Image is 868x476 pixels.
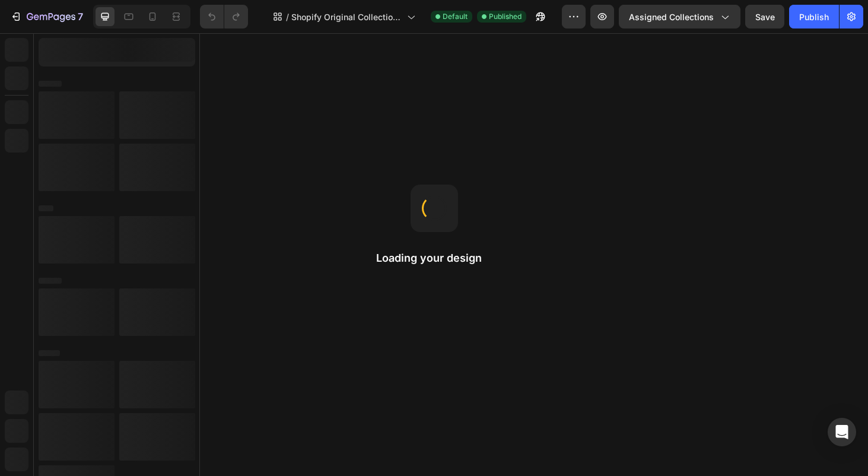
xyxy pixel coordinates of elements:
button: Publish [789,5,839,28]
span: / [286,11,289,23]
p: 7 [78,9,83,24]
h2: Loading your design [376,251,492,265]
button: Assigned Collections [619,5,740,28]
span: Save [755,12,775,22]
div: Open Intercom Messenger [828,418,856,446]
span: Published [489,11,522,22]
span: Shopify Original Collection Template [291,11,402,23]
div: Publish [799,11,829,23]
span: Assigned Collections [629,11,714,23]
button: 7 [5,5,88,28]
div: Undo/Redo [200,5,248,28]
span: Default [443,11,468,22]
button: Save [745,5,784,28]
